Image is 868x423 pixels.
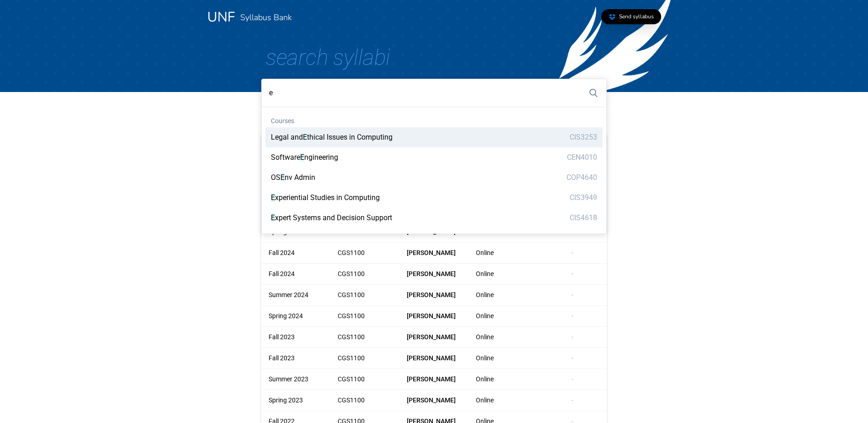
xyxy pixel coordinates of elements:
[261,369,330,390] div: Summer 2023
[469,306,538,326] div: Online
[271,133,303,141] span: Legal and
[330,390,399,411] div: CGS1100
[330,369,399,390] div: CGS1100
[261,390,330,411] div: Spring 2023
[571,333,573,341] span: -
[330,285,399,305] div: CGS1100
[261,348,330,369] div: Fall 2023
[307,133,393,141] span: thical Issues in Computing
[469,369,538,390] div: Online
[567,153,597,162] span: CEN4010
[469,285,538,305] div: Online
[399,369,469,390] div: [PERSON_NAME]
[399,243,469,263] div: [PERSON_NAME]
[240,12,292,23] a: Syllabus Bank
[571,291,573,298] span: -
[399,390,469,411] div: [PERSON_NAME]
[330,306,399,326] div: CGS1100
[469,348,538,369] div: Online
[570,213,597,222] span: CIS4618
[566,173,597,182] span: COP4640
[271,153,300,162] span: Software
[304,153,338,162] span: ngineering
[469,264,538,284] div: Online
[261,327,330,347] div: Fall 2023
[601,9,661,24] a: Send syllabus
[261,306,330,326] div: Spring 2024
[330,327,399,347] div: CGS1100
[399,327,469,347] div: [PERSON_NAME]
[469,390,538,411] div: Online
[469,243,538,263] div: Online
[262,116,606,127] div: Courses
[571,312,573,320] span: -
[469,327,538,347] div: Online
[275,213,392,222] span: xpert Systems and Decision Support
[399,285,469,305] div: [PERSON_NAME]
[330,264,399,284] div: CGS1100
[399,306,469,326] div: [PERSON_NAME]
[619,13,654,20] span: Send syllabus
[571,270,573,277] span: -
[571,354,573,362] span: -
[261,285,330,305] div: Summer 2024
[266,44,390,70] span: Search Syllabi
[570,133,597,141] span: CIS3253
[300,153,304,162] mark: E
[330,348,399,369] div: CGS1100
[207,8,235,27] a: UNF
[570,193,597,202] span: CIS3949
[271,193,275,202] mark: E
[280,173,285,182] mark: E
[330,243,399,263] div: CGS1100
[261,79,607,107] input: Search for a course
[399,348,469,369] div: [PERSON_NAME]
[571,396,573,404] span: -
[271,213,275,222] mark: E
[271,173,280,182] span: OS
[571,249,573,256] span: -
[285,173,315,182] span: nv Admin
[303,133,307,141] mark: E
[261,264,330,284] div: Fall 2024
[275,193,380,202] span: xperiential Studies in Computing
[399,264,469,284] div: [PERSON_NAME]
[571,375,573,383] span: -
[261,243,330,263] div: Fall 2024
